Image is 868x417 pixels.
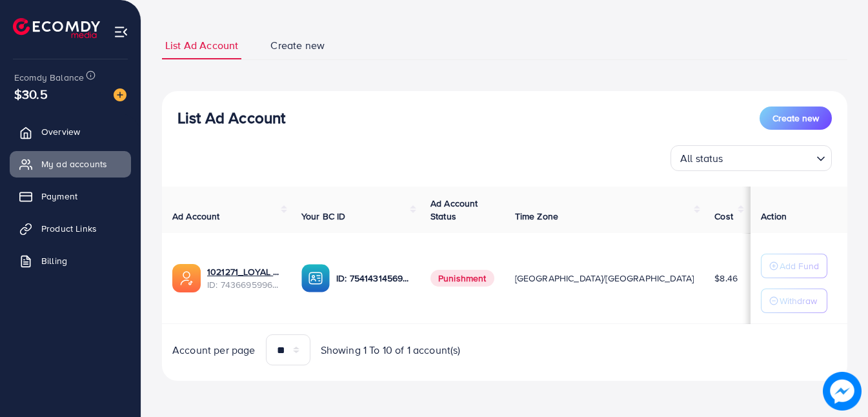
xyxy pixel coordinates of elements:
img: image [114,88,126,101]
img: ic-ba-acc.ded83a64.svg [301,264,330,292]
span: Create new [270,38,325,53]
span: Your BC ID [301,210,346,223]
span: Cost [714,210,733,223]
a: Billing [10,248,131,274]
span: My ad accounts [41,158,107,170]
p: ID: 7541431456900759569 [336,270,410,286]
span: [GEOGRAPHIC_DATA]/[GEOGRAPHIC_DATA] [515,272,694,285]
button: Withdraw [761,289,827,313]
span: Ad Account Status [430,197,478,223]
a: Payment [10,183,131,209]
span: Time Zone [515,210,558,223]
span: ID: 7436695996316614657 [207,278,281,291]
span: $8.46 [714,272,738,285]
img: logo [13,18,100,38]
button: Add Fund [761,254,827,278]
img: ic-ads-acc.e4c84228.svg [172,264,201,292]
span: Showing 1 To 10 of 1 account(s) [321,343,461,358]
span: List Ad Account [165,38,238,53]
span: Account per page [172,343,256,358]
span: Create new [772,112,819,125]
img: menu [114,25,128,39]
span: $30.5 [14,85,48,103]
span: Ecomdy Balance [14,71,84,84]
div: Search for option [671,145,832,171]
span: Punishment [430,270,494,287]
p: Withdraw [780,293,817,309]
span: Action [761,210,787,223]
p: Add Fund [780,258,819,274]
span: Payment [41,190,77,203]
span: Overview [41,125,80,138]
a: 1021271_LOYAL FIVE AD ACC_1731490730720 [207,265,281,278]
span: All status [678,149,726,168]
span: Billing [41,254,67,267]
a: Overview [10,119,131,145]
button: Create new [760,107,832,130]
a: Product Links [10,216,131,241]
div: <span class='underline'>1021271_LOYAL FIVE AD ACC_1731490730720</span></br>7436695996316614657 [207,265,281,292]
span: Product Links [41,222,97,235]
span: Ad Account [172,210,220,223]
input: Search for option [727,147,811,168]
h3: List Ad Account [177,108,285,127]
a: My ad accounts [10,151,131,177]
img: image [823,372,862,411]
